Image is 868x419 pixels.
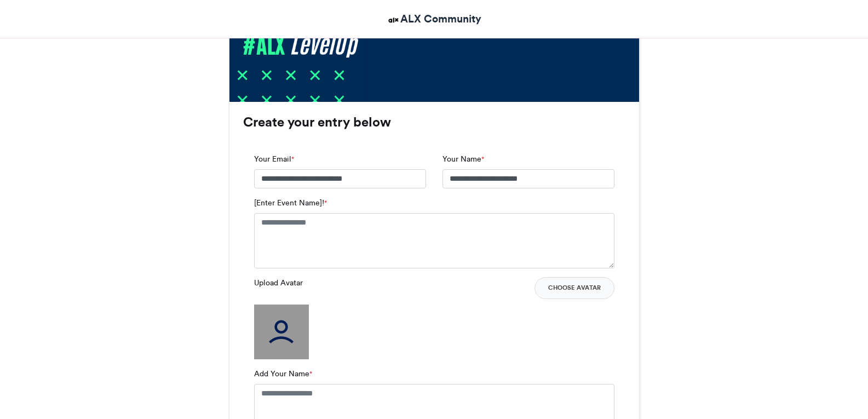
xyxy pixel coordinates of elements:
[254,368,312,380] label: Add Your Name
[534,277,614,299] button: Choose Avatar
[387,13,400,27] img: ALX Community
[254,197,327,209] label: [Enter Event Name]!
[254,277,303,289] label: Upload Avatar
[243,116,625,129] h3: Create your entry below
[387,11,481,27] a: ALX Community
[254,305,309,359] img: user_filled.png
[254,153,294,165] label: Your Email
[442,153,484,165] label: Your Name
